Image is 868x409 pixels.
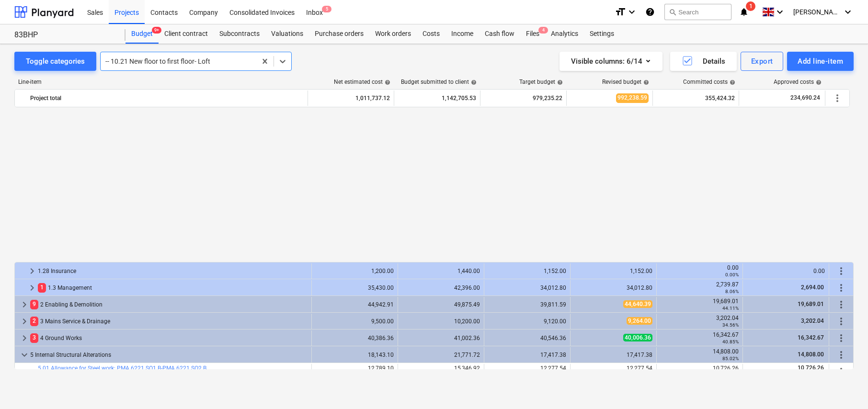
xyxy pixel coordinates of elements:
span: keyboard_arrow_right [19,299,30,310]
a: Work orders [369,24,417,44]
i: keyboard_arrow_down [626,6,638,18]
a: Budget9+ [126,24,159,44]
div: Costs [417,24,445,44]
span: 10,726.26 [797,364,825,371]
div: Files [520,24,545,44]
div: Committed costs [683,79,735,85]
span: More actions [832,92,843,104]
div: 41,002.36 [402,335,480,341]
span: keyboard_arrow_right [26,265,38,277]
div: 3,202.04 [661,315,739,328]
div: 12,789.10 [316,365,394,378]
span: 992,238.59 [616,93,649,102]
div: 355,424.32 [657,91,735,106]
div: 21,771.72 [402,352,480,358]
div: 2 Enabling & Demolition [30,297,308,312]
a: Settings [584,24,620,44]
a: Analytics [545,24,584,44]
div: Revised budget [602,79,649,85]
div: 40,546.36 [488,335,566,341]
span: help [814,80,822,85]
small: 34.56% [722,322,739,328]
i: notifications [739,6,749,18]
div: 18,143.10 [316,352,394,358]
div: 1,011,737.12 [312,91,390,106]
div: 9,120.00 [488,318,566,325]
div: 14,808.00 [661,348,739,362]
div: Export [751,55,773,68]
span: 16,342.67 [797,334,825,341]
span: 19,689.01 [797,301,825,307]
span: More actions [835,299,847,310]
div: 35,430.00 [316,284,394,291]
div: Visible columns : 6/14 [571,55,651,68]
div: 3 Mains Service & Drainage [30,314,308,329]
span: 9 [30,300,38,309]
div: 15,346.92 [402,365,480,378]
button: Details [670,52,737,71]
div: 49,875.49 [402,301,480,308]
span: 44,640.39 [623,300,652,308]
span: search [669,8,676,16]
div: 0.00 [661,264,739,278]
span: [PERSON_NAME] [793,8,841,16]
small: 44.11% [722,306,739,311]
i: format_size [615,6,626,18]
span: More actions [835,265,847,277]
i: Knowledge base [645,6,655,18]
div: Project total [30,91,304,106]
div: 83BHP [14,30,114,40]
a: Client contract [159,24,214,44]
small: 40.85% [722,339,739,344]
div: Net estimated cost [334,79,390,85]
a: Files4 [520,24,545,44]
div: 39,811.59 [488,301,566,308]
span: 3 [30,333,38,342]
div: Approved costs [774,79,822,85]
span: keyboard_arrow_down [19,349,30,361]
div: 10,726.26 [661,365,739,378]
div: 44,942.91 [316,301,394,308]
a: Valuations [265,24,309,44]
div: 1.3 Management [38,280,308,295]
div: Add line-item [798,55,843,68]
div: 2,739.87 [661,281,739,295]
i: keyboard_arrow_down [842,6,854,18]
a: Cash flow [479,24,520,44]
div: Purchase orders [309,24,369,44]
span: help [469,80,477,85]
div: Toggle categories [26,55,85,68]
div: Chat Widget [820,363,868,409]
span: More actions [835,349,847,361]
span: keyboard_arrow_right [19,316,30,327]
span: 5 [322,6,331,12]
a: Income [445,24,479,44]
div: 34,012.80 [488,284,566,291]
div: 9,500.00 [316,318,394,325]
div: 1,440.00 [402,268,480,274]
div: 1,142,705.53 [398,91,476,106]
i: keyboard_arrow_down [774,6,786,18]
span: help [383,80,390,85]
span: help [555,80,563,85]
span: 14,808.00 [797,351,825,358]
button: Export [741,52,784,71]
button: Search [664,4,731,20]
div: 1,152.00 [488,268,566,274]
div: 10,200.00 [402,318,480,325]
span: 1 [746,1,755,11]
div: 1.28 Insurance [38,263,308,279]
span: help [728,80,735,85]
div: 17,417.38 [488,352,566,358]
span: 3,202.04 [800,318,825,324]
span: 9+ [152,27,161,34]
div: 42,396.00 [402,284,480,291]
a: 5.01 Allowance for Steel work: PMA 6221 SO1 B-PMA 6221 SO2 B [38,365,206,372]
button: Toggle categories [14,52,96,71]
div: Details [682,55,725,68]
span: 40,006.36 [623,334,652,341]
div: Line-item [14,79,308,85]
